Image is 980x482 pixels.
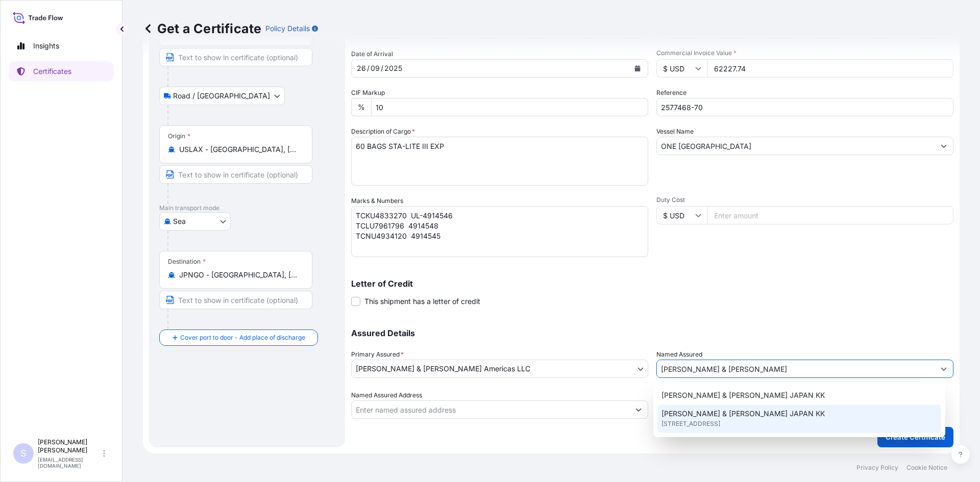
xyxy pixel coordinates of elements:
input: Enter booking reference [656,98,953,116]
p: Main transport mode [159,204,335,212]
input: Text to appear on certificate [159,291,312,309]
button: Select transport [159,87,285,105]
span: [STREET_ADDRESS] [661,419,720,429]
input: Named Assured Address [352,400,629,419]
label: Vessel Name [656,126,694,137]
span: Sea [173,216,186,226]
p: Assured Details [351,329,953,337]
p: Certificates [33,66,71,77]
p: [EMAIL_ADDRESS][DOMAIN_NAME] [38,456,101,469]
input: Text to appear on certificate [159,165,312,184]
div: % [351,98,371,116]
span: [PERSON_NAME] & [PERSON_NAME] Americas LLC [356,364,530,374]
span: [PERSON_NAME] & [PERSON_NAME] JAPAN KK [661,390,825,400]
button: Show suggestions [935,137,953,155]
input: Text to appear on certificate [159,48,312,66]
label: Marks & Numbers [351,196,403,206]
p: Letter of Credit [351,280,953,288]
div: Origin [168,132,190,140]
input: Enter percentage between 0 and 10% [371,98,648,116]
input: Origin [179,144,300,155]
div: Destination [168,258,206,266]
input: Enter amount [707,206,953,224]
p: Get a Certificate [143,20,261,37]
div: / [381,62,383,74]
span: Cover port to door - Add place of discharge [180,333,305,343]
input: Enter amount [707,59,953,78]
span: Duty Cost [656,196,953,204]
span: S [20,448,27,459]
p: Policy Details [265,23,310,34]
input: Assured Name [657,360,935,378]
p: Insights [33,41,59,51]
p: [PERSON_NAME] [PERSON_NAME] [38,438,101,454]
div: month, [370,62,381,74]
div: year, [383,62,403,74]
span: [PERSON_NAME] & [PERSON_NAME] JAPAN KK [661,409,825,419]
input: Type to search vessel name or IMO [657,137,935,155]
button: Show suggestions [935,360,953,378]
span: Primary Assured [351,349,404,360]
label: Description of Cargo [351,126,415,137]
span: Road / [GEOGRAPHIC_DATA] [173,91,270,101]
div: day, [356,62,367,74]
p: Create Certificate [886,432,945,442]
label: Named Assured Address [351,390,422,400]
div: / [367,62,370,74]
button: Calendar [629,60,646,77]
label: CIF Markup [351,88,385,98]
input: Destination [179,270,300,280]
button: Show suggestions [629,400,648,419]
button: Select transport [159,212,231,231]
label: Named Assured [656,349,702,360]
p: Privacy Policy [856,464,898,472]
p: Cookie Notice [906,464,947,472]
label: Reference [656,88,687,98]
span: This shipment has a letter of credit [364,296,480,307]
div: Suggestions [657,386,942,433]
